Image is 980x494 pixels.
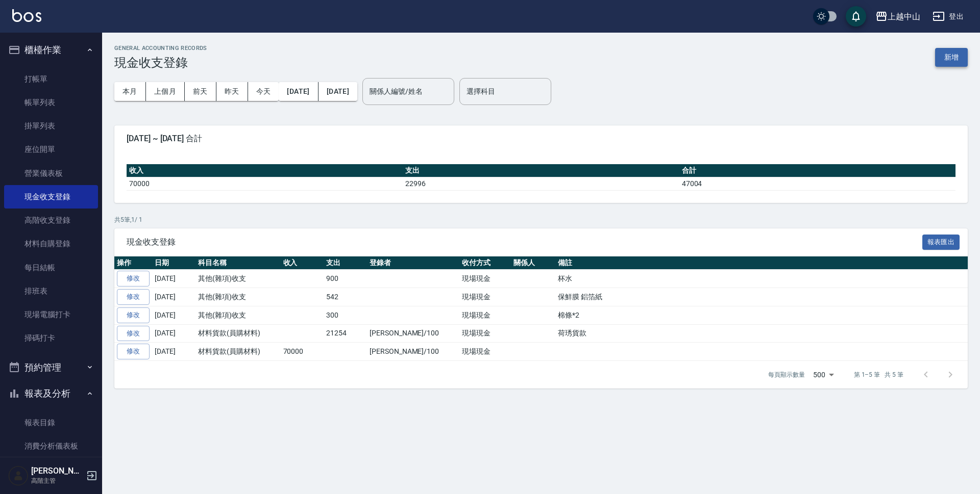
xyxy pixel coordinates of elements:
[459,270,511,288] td: 現場現金
[31,466,83,476] h5: [PERSON_NAME]
[888,10,920,23] div: 上越中山
[127,177,403,190] td: 70000
[4,256,98,279] a: 每日結帳
[195,324,281,343] td: 材料貨款(員購材料)
[4,114,98,138] a: 掛單列表
[31,476,83,485] p: 高階主管
[324,306,367,324] td: 300
[4,354,98,381] button: 預約管理
[555,256,968,270] th: 備註
[4,91,98,114] a: 帳單列表
[114,256,152,270] th: 操作
[127,237,922,247] span: 現金收支登錄
[403,164,679,177] th: 支出
[279,82,318,101] button: [DATE]
[679,164,955,177] th: 合計
[4,434,98,458] a: 消費分析儀表板
[459,324,511,343] td: 現場現金
[4,185,98,209] a: 現金收支登錄
[367,256,459,270] th: 登錄者
[459,288,511,306] td: 現場現金
[555,270,968,288] td: 杯水
[768,370,805,379] p: 每頁顯示數量
[324,324,367,343] td: 21254
[555,288,968,306] td: 保鮮膜 鋁箔紙
[922,235,960,250] button: 報表匯出
[324,288,367,306] td: 542
[935,48,968,67] button: 新增
[4,411,98,434] a: 報表目錄
[195,256,281,270] th: 科目名稱
[459,343,511,361] td: 現場現金
[459,256,511,270] th: 收付方式
[935,52,968,62] a: 新增
[248,82,279,101] button: 今天
[8,465,29,486] img: Person
[117,289,150,305] a: 修改
[12,9,41,22] img: Logo
[809,361,838,388] div: 500
[114,56,207,70] h3: 現金收支登錄
[216,82,248,101] button: 昨天
[185,82,216,101] button: 前天
[114,45,207,51] h2: GENERAL ACCOUNTING RECORDS
[195,270,281,288] td: 其他(雜項)收支
[4,232,98,255] a: 材料自購登錄
[324,256,367,270] th: 支出
[117,344,150,359] a: 修改
[928,7,968,26] button: 登出
[4,279,98,303] a: 排班表
[4,326,98,350] a: 掃碼打卡
[846,6,866,27] button: save
[4,303,98,326] a: 現場電腦打卡
[367,343,459,361] td: [PERSON_NAME]/100
[152,256,195,270] th: 日期
[114,215,968,224] p: 共 5 筆, 1 / 1
[127,134,955,144] span: [DATE] ~ [DATE] 合計
[117,271,150,287] a: 修改
[281,256,324,270] th: 收入
[152,288,195,306] td: [DATE]
[679,177,955,190] td: 47004
[4,67,98,91] a: 打帳單
[324,270,367,288] td: 900
[318,82,357,101] button: [DATE]
[4,138,98,161] a: 座位開單
[152,270,195,288] td: [DATE]
[152,324,195,343] td: [DATE]
[511,256,555,270] th: 關係人
[195,343,281,361] td: 材料貨款(員購材料)
[195,288,281,306] td: 其他(雜項)收支
[4,162,98,185] a: 營業儀表板
[854,370,903,379] p: 第 1–5 筆 共 5 筆
[403,177,679,190] td: 22996
[127,164,403,177] th: 收入
[922,237,960,246] a: 報表匯出
[459,306,511,324] td: 現場現金
[146,82,185,101] button: 上個月
[152,343,195,361] td: [DATE]
[152,306,195,324] td: [DATE]
[281,343,324,361] td: 70000
[4,209,98,232] a: 高階收支登錄
[367,324,459,343] td: [PERSON_NAME]/100
[4,37,98,63] button: 櫃檯作業
[4,380,98,407] button: 報表及分析
[555,324,968,343] td: 荷琇貨款
[117,326,150,342] a: 修改
[871,6,924,27] button: 上越中山
[195,306,281,324] td: 其他(雜項)收支
[114,82,146,101] button: 本月
[117,307,150,323] a: 修改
